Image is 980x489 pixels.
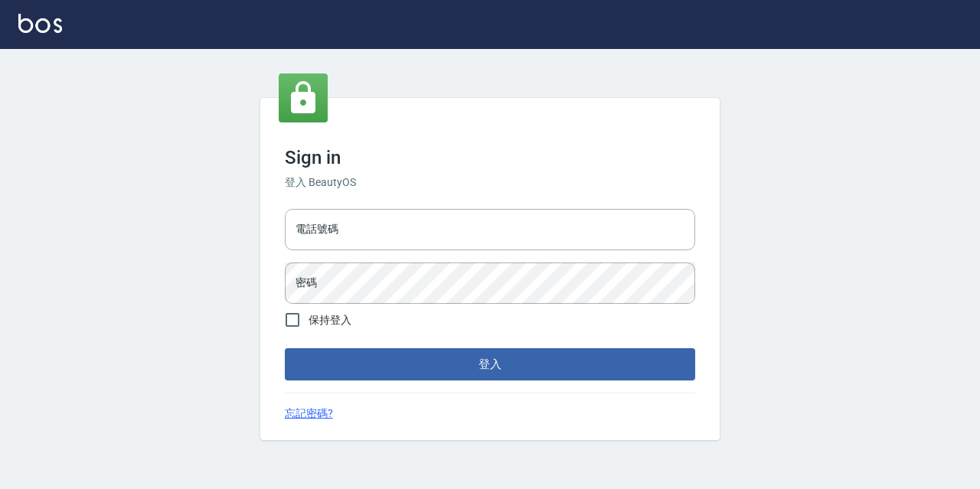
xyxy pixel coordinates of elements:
[285,406,333,422] a: 忘記密碼?
[285,147,695,168] h3: Sign in
[285,174,695,191] h6: 登入 BeautyOS
[309,312,351,328] span: 保持登入
[285,348,695,380] button: 登入
[18,14,62,33] img: Logo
